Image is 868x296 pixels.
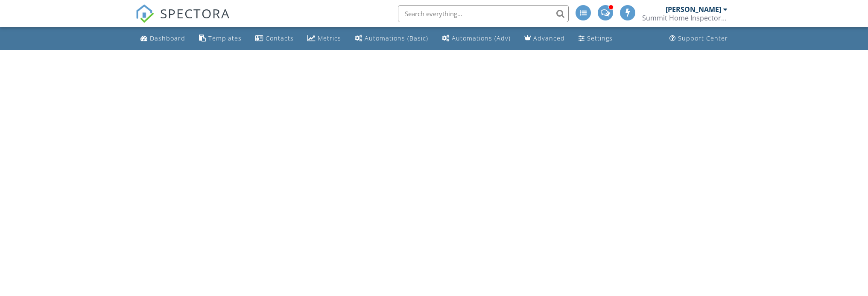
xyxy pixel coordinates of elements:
[137,31,189,46] a: Dashboard
[533,34,565,42] div: Advanced
[521,31,568,46] a: Advanced
[135,12,230,29] a: SPECTORA
[196,31,245,46] a: Templates
[365,34,428,42] div: Automations (Basic)
[135,4,154,23] img: The Best Home Inspection Software - Spectora
[208,34,242,42] div: Templates
[678,34,728,42] div: Support Center
[252,31,297,46] a: Contacts
[266,34,294,42] div: Contacts
[642,14,728,22] div: Summit Home Inspector LLC
[666,5,721,14] div: [PERSON_NAME]
[160,4,230,22] span: SPECTORA
[575,31,616,46] a: Settings
[304,31,345,46] a: Metrics
[398,5,569,22] input: Search everything...
[666,31,731,46] a: Support Center
[438,31,514,46] a: Automations (Advanced)
[351,31,432,46] a: Automations (Basic)
[318,34,341,42] div: Metrics
[587,34,613,42] div: Settings
[452,34,511,42] div: Automations (Adv)
[150,34,185,42] div: Dashboard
